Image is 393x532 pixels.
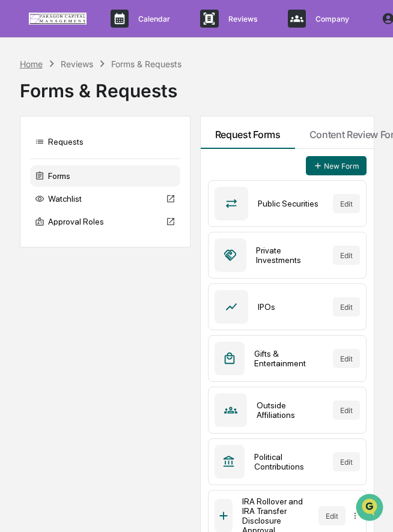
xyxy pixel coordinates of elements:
div: Outside Affiliations [257,401,323,420]
button: Edit [318,506,346,525]
div: Political Contributions [254,452,324,471]
button: Edit [333,246,360,265]
div: Forms [30,165,180,187]
button: Edit [333,297,360,316]
button: Edit [333,452,360,471]
div: Forms & Requests [20,70,374,101]
div: We're available if you need us! [41,104,152,113]
button: Request Forms [201,116,295,149]
div: 🗄️ [87,153,97,162]
div: 🖐️ [12,153,22,162]
div: 🔎 [12,175,22,185]
iframe: Open customer support [355,492,387,525]
div: Public Securities [258,199,324,208]
img: 1746055101610-c473b297-6a78-478c-a979-82029cc54cd1 [12,92,34,113]
button: Edit [333,194,360,213]
a: Powered byPylon [85,203,145,213]
p: How can we help? [12,25,219,44]
div: Forms & Requests [111,59,181,69]
p: Calendar [129,14,176,23]
img: logo [29,13,87,25]
span: Data Lookup [24,174,76,186]
button: Edit [333,349,360,368]
button: Start new chat [204,95,219,110]
a: 🔎Data Lookup [7,169,81,191]
button: Edit [333,401,360,420]
div: Home [20,59,43,69]
span: Pylon [120,204,145,213]
div: Gifts & Entertainment [254,349,323,368]
div: Requests [30,131,180,153]
button: New Form [306,156,367,175]
div: Start new chat [41,92,197,104]
div: Watchlist [30,188,180,210]
span: Attestations [99,151,149,163]
p: Reviews [219,14,264,23]
div: IPOs [258,302,324,312]
a: 🖐️Preclearance [7,147,82,168]
a: 🗄️Attestations [82,147,154,168]
div: Approval Roles [30,211,180,232]
div: Reviews [61,59,93,69]
p: Company [306,14,355,23]
div: Private Investments [256,246,324,265]
span: Preclearance [24,151,78,163]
